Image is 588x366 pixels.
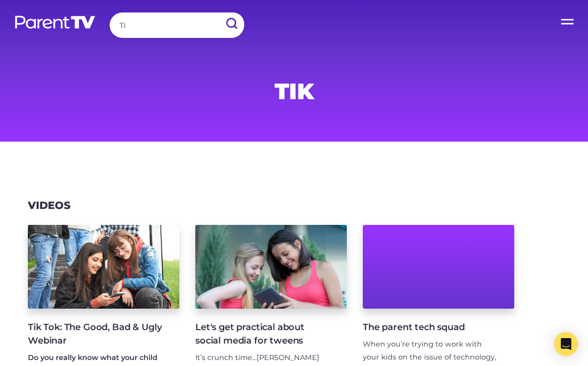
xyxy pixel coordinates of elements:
[363,321,498,334] h4: The parent tech squad
[195,321,331,348] h4: Let's get practical about social media for tweens
[218,12,244,35] input: Submit
[554,332,578,356] div: Open Intercom Messenger
[28,199,70,212] h3: Videos
[28,321,163,348] h4: Tik Tok: The Good, Bad & Ugly Webinar
[110,12,244,38] input: Search ParentTV
[14,15,96,29] img: parenttv-logo-white.4c85aaf.svg
[54,81,534,101] h1: Tik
